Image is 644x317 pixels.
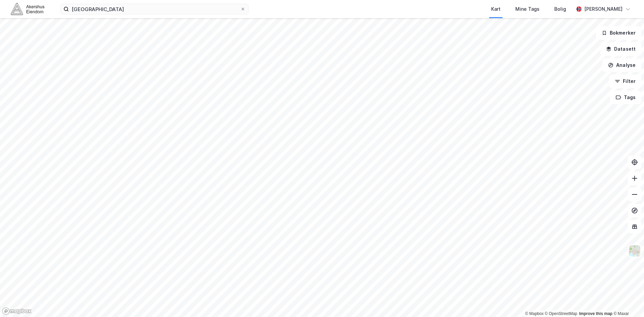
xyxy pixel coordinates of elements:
[584,5,622,13] div: [PERSON_NAME]
[579,311,612,316] a: Improve this map
[69,4,240,14] input: Søk på adresse, matrikkel, gårdeiere, leietakere eller personer
[554,5,566,13] div: Bolig
[602,58,641,72] button: Analyse
[596,26,641,40] button: Bokmerker
[515,5,540,13] div: Mine Tags
[2,307,32,315] a: Mapbox homepage
[610,285,644,317] div: Kontrollprogram for chat
[525,311,544,316] a: Mapbox
[609,75,641,88] button: Filter
[11,3,44,15] img: akershus-eiendom-logo.9091f326c980b4bce74ccdd9f866810c.svg
[610,91,641,104] button: Tags
[610,285,644,317] iframe: Chat Widget
[600,42,641,56] button: Datasett
[491,5,501,13] div: Kart
[628,244,641,257] img: Z
[545,311,577,316] a: OpenStreetMap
